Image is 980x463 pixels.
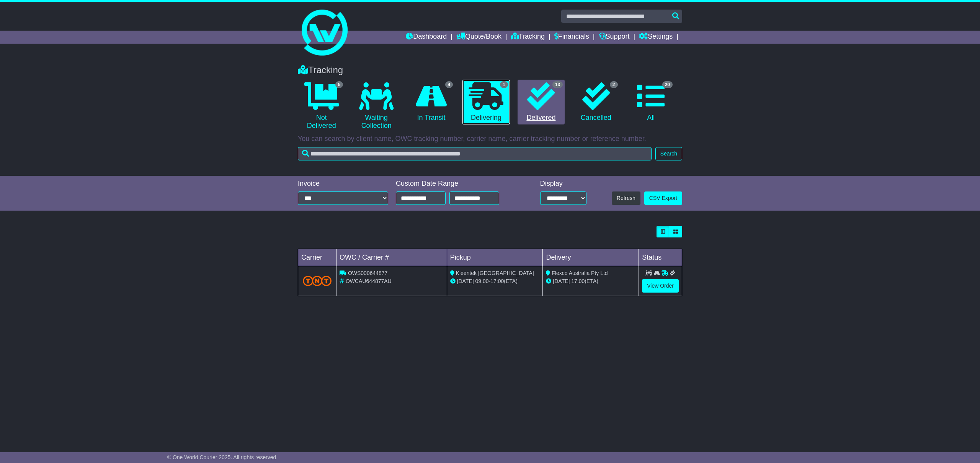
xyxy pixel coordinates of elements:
span: 1 [500,81,508,88]
a: Waiting Collection [353,80,400,133]
img: TNT_Domestic.png [303,276,332,286]
td: Delivery [543,249,639,266]
span: 5 [335,81,343,88]
td: OWC / Carrier # [336,249,447,266]
span: 2 [610,81,618,88]
div: - (ETA) [450,277,540,285]
a: Tracking [511,31,545,44]
a: 5 Not Delivered [298,80,345,133]
a: 2 Cancelled [572,80,619,125]
span: Flexco Australia Pty Ltd [552,270,608,276]
a: Financials [554,31,589,44]
td: Carrier [298,249,336,266]
a: Quote/Book [456,31,501,44]
a: 20 All [627,80,675,125]
button: Refresh [612,191,640,205]
span: OWS000644877 [348,270,388,276]
div: Display [540,180,587,188]
a: 4 In Transit [408,80,455,125]
a: Support [599,31,630,44]
div: Custom Date Range [396,180,519,188]
span: 4 [445,81,453,88]
span: 09:00 [475,278,489,284]
span: 17:00 [490,278,504,284]
span: [DATE] [457,278,474,284]
td: Status [639,249,682,266]
a: Settings [639,31,673,44]
a: 13 Delivered [518,80,565,125]
td: Pickup [447,249,543,266]
span: OWCAU644877AU [346,278,392,284]
button: Search [655,147,682,160]
div: (ETA) [546,277,635,285]
span: © One World Courier 2025. All rights reserved. [167,454,278,460]
a: CSV Export [644,191,682,205]
div: Tracking [294,65,686,76]
span: 13 [552,81,563,88]
span: Kleentek [GEOGRAPHIC_DATA] [456,270,534,276]
span: [DATE] [553,278,570,284]
a: View Order [642,279,679,293]
span: 20 [662,81,673,88]
div: Invoice [298,180,388,188]
span: 17:00 [571,278,585,284]
a: Dashboard [406,31,447,44]
a: 1 Delivering [462,80,510,125]
p: You can search by client name, OWC tracking number, carrier name, carrier tracking number or refe... [298,135,682,143]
